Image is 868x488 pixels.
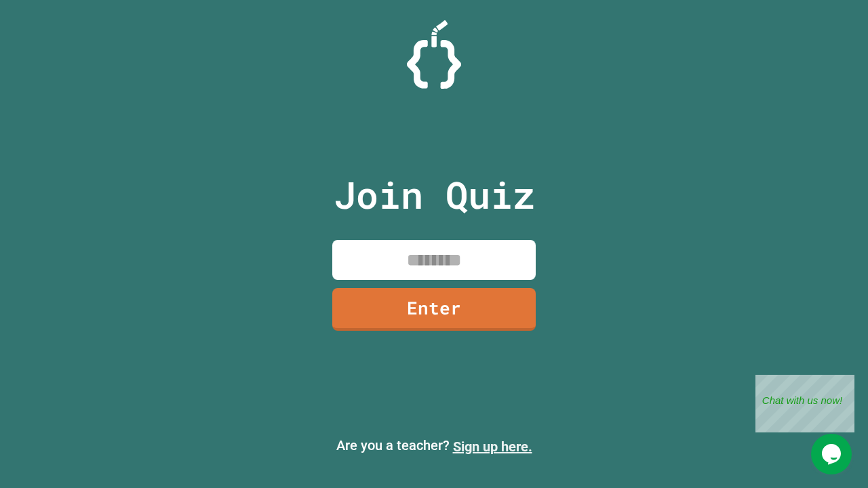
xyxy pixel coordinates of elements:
[755,375,854,432] iframe: chat widget
[11,435,857,457] p: Are you a teacher?
[332,288,536,331] a: Enter
[811,434,854,474] iframe: chat widget
[334,167,535,223] p: Join Quiz
[407,20,461,89] img: Logo.svg
[453,439,532,455] a: Sign up here.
